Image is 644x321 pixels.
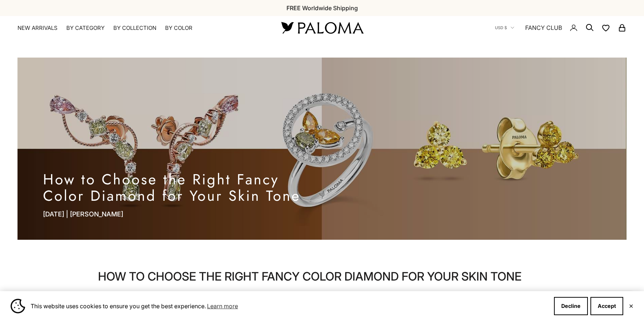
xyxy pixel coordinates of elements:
[206,301,239,312] a: Learn more
[286,3,358,13] p: FREE Worldwide Shipping
[554,297,588,315] button: Decline
[629,304,633,308] button: Close
[98,269,546,284] h1: How to Choose the Right Fancy Color Diamond for Your Skin Tone
[495,24,507,31] span: USD $
[17,24,264,32] nav: Primary navigation
[17,24,58,32] a: NEW ARRIVALS
[43,171,303,204] h1: How to Choose the Right Fancy Color Diamond for Your Skin Tone
[66,24,105,32] summary: By Category
[525,23,562,32] a: FANCY CLUB
[495,24,514,31] button: USD $
[31,301,548,312] span: This website uses cookies to ensure you get the best experience.
[495,16,627,39] nav: Secondary navigation
[43,211,543,218] div: [DATE] | [PERSON_NAME]
[113,24,156,32] summary: By Collection
[590,297,623,315] button: Accept
[165,24,192,32] summary: By Color
[11,299,25,313] img: Cookie banner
